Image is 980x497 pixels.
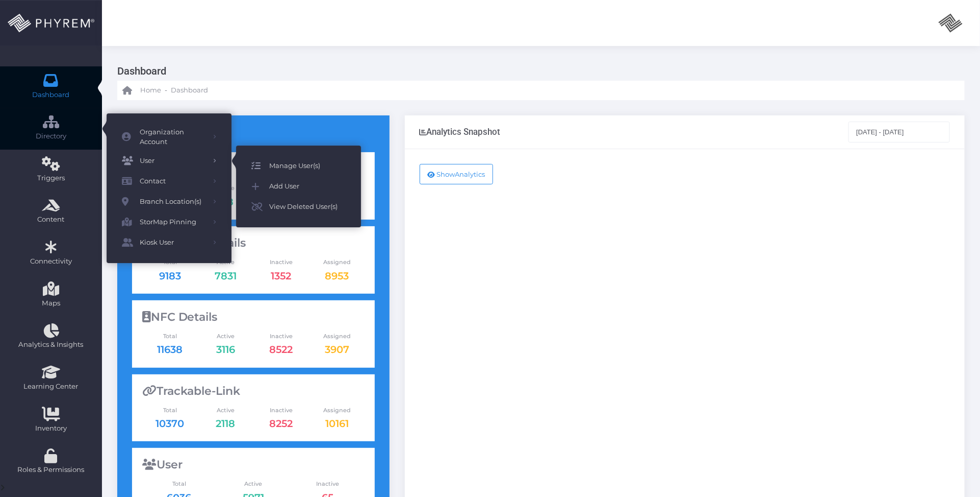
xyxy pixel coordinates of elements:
span: Roles & Permissions [7,465,95,475]
a: 1352 [271,270,292,282]
a: Dashboard [171,81,208,100]
div: Trackable-Link [142,385,365,398]
a: 3907 [325,343,349,356]
span: Manage User(s) [269,159,346,173]
span: Content [7,215,95,225]
span: Branch Location(s) [140,195,206,208]
span: Connectivity [7,256,95,267]
div: NFC Details [142,311,365,324]
span: Total [142,480,217,488]
a: 7831 [215,270,237,282]
a: Home [122,81,161,100]
span: Total [142,332,198,341]
a: 9183 [159,270,181,282]
span: Dashboard [171,85,208,96]
span: Triggers [7,173,95,183]
a: 8953 [325,270,349,282]
a: Branch Location(s) [107,192,231,212]
a: StorMap Pinning [107,212,231,232]
a: User [107,151,231,171]
span: Learning Center [7,382,95,392]
a: View Deleted User(s) [236,197,361,217]
a: Organization Account [107,124,231,151]
div: User [142,458,365,471]
a: Contact [107,171,231,192]
a: 10370 [156,417,184,430]
h3: Dashboard [117,61,957,81]
span: Inactive [253,258,309,267]
button: ShowAnalytics [420,164,494,184]
a: 8522 [270,343,293,356]
span: Active [198,406,253,415]
span: Total [142,406,198,415]
a: 10161 [325,417,349,430]
span: Active [198,332,253,341]
span: Show [437,170,455,178]
span: Inactive [253,406,309,415]
span: Organization Account [140,127,206,147]
li: - [163,85,169,96]
span: Maps [42,298,60,309]
span: Assigned [309,406,365,415]
a: 11638 [157,343,183,356]
span: Inventory [7,423,95,434]
span: Home [140,85,161,96]
span: Inactive [253,332,309,341]
span: Kiosk User [140,236,206,249]
span: View Deleted User(s) [269,200,346,214]
span: Active [216,480,291,488]
span: Contact [140,175,206,188]
span: Add User [269,180,346,193]
a: 2118 [216,417,235,430]
span: Assigned [309,332,365,341]
span: Analytics & Insights [7,340,95,350]
span: Inactive [291,480,365,488]
a: Manage User(s) [236,156,361,176]
input: Select Date Range [848,122,950,142]
span: StorMap Pinning [140,216,206,229]
div: QR-Code Details [142,236,365,250]
a: Kiosk User [107,232,231,253]
span: Assigned [309,258,365,267]
span: User [140,154,206,168]
span: Directory [7,131,95,141]
a: 3116 [216,343,235,356]
span: Dashboard [33,90,70,100]
a: Add User [236,176,361,197]
a: 8252 [270,417,293,430]
div: Analytics Snapshot [420,127,501,137]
